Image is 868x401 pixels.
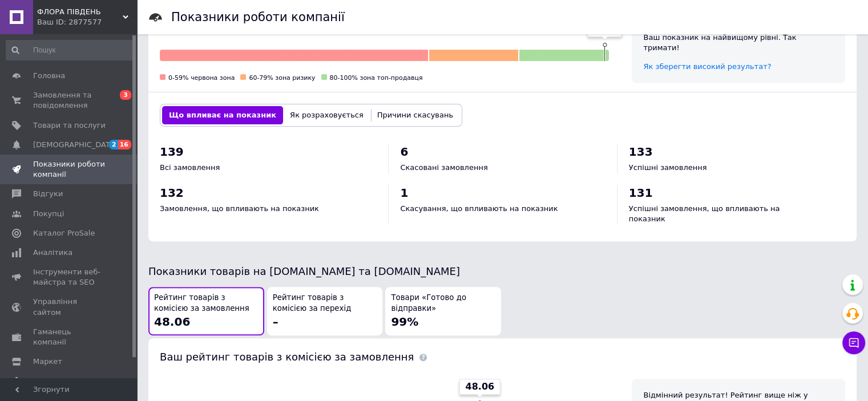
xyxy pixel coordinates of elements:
span: 16 [118,140,131,149]
span: Гаманець компанії [33,327,106,347]
button: Рейтинг товарів з комісією за замовлення48.06 [148,287,264,335]
span: Рейтинг товарів з комісією за перехід [273,293,377,314]
span: 0-59% червона зона [168,74,235,82]
div: Ваш ID: 2877577 [37,17,137,27]
span: 3 [120,90,131,100]
span: Аналітика [33,248,72,258]
span: Покупці [33,209,64,219]
span: [DEMOGRAPHIC_DATA] [33,140,118,150]
button: Чат з покупцем [842,331,865,354]
span: 6 [400,145,408,159]
span: Інструменти веб-майстра та SEO [33,267,106,287]
span: Рейтинг товарів з комісією за замовлення [154,293,259,314]
span: Головна [33,71,65,81]
span: 131 [629,186,653,200]
span: ФЛОРА ПІВДЕНЬ [37,7,123,17]
span: Замовлення та повідомлення [33,90,106,111]
button: Причини скасувань [370,106,460,124]
span: Показники роботи компанії [33,159,106,180]
span: 1 [400,186,408,200]
span: 99% [391,315,418,329]
span: Товари та послуги [33,120,106,131]
span: Ваш рейтинг товарів з комісією за замовлення [160,351,414,363]
span: 139 [160,145,184,159]
button: Як розраховується [283,106,370,124]
button: Що впливає на показник [162,106,283,124]
span: 48.06 [465,380,494,393]
span: Налаштування [33,376,91,386]
input: Пошук [6,40,135,60]
button: Рейтинг товарів з комісією за перехід– [267,287,383,335]
span: 80-100% зона топ-продавця [330,74,423,82]
span: Показники товарів на [DOMAIN_NAME] та [DOMAIN_NAME] [148,265,460,277]
span: Каталог ProSale [33,228,95,238]
span: Всі замовлення [160,163,220,172]
span: Товари «Готово до відправки» [391,293,495,314]
span: Успішні замовлення, що впливають на показник [629,204,780,223]
span: Замовлення, що впливають на показник [160,204,319,213]
span: Маркет [33,357,62,367]
span: Управління сайтом [33,297,106,317]
span: – [273,315,278,329]
span: 132 [160,186,184,200]
span: 133 [629,145,653,159]
div: Ваш показник на найвищому рівні. Так тримати! [643,33,834,53]
span: Скасовані замовлення [400,163,487,172]
button: Товари «Готово до відправки»99% [385,287,501,335]
a: Як зберегти високий результат? [643,62,771,71]
span: 60-79% зона ризику [249,74,315,82]
span: Скасування, що впливають на показник [400,204,558,213]
span: Відгуки [33,189,63,199]
span: 48.06 [154,315,190,329]
span: Успішні замовлення [629,163,707,172]
h1: Показники роботи компанії [171,10,345,24]
span: 2 [109,140,118,149]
